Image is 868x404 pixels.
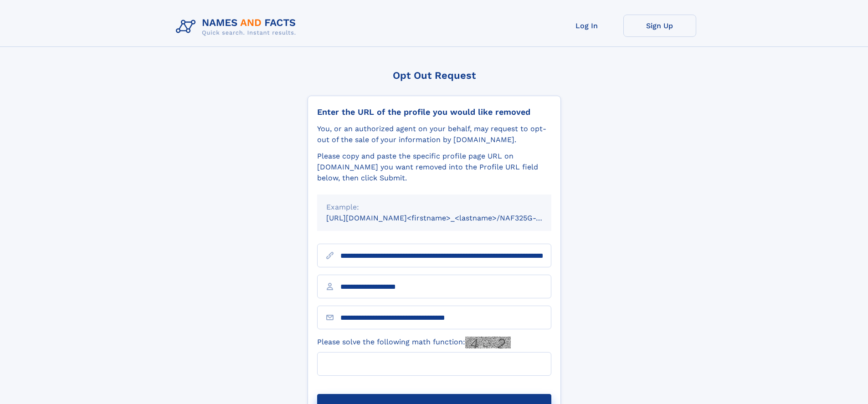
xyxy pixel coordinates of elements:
label: Please solve the following math function: [317,337,511,348]
div: Opt Out Request [308,70,561,81]
div: Enter the URL of the profile you would like removed [317,107,551,117]
div: You, or an authorized agent on your behalf, may request to opt-out of the sale of your informatio... [317,123,551,145]
a: Log In [550,15,623,37]
div: Please copy and paste the specific profile page URL on [DOMAIN_NAME] you want removed into the Pr... [317,151,551,184]
img: Logo Names and Facts [172,15,303,39]
div: Example: [326,202,542,213]
small: [URL][DOMAIN_NAME]<firstname>_<lastname>/NAF325G-xxxxxxxx [326,214,569,222]
a: Sign Up [623,15,696,37]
